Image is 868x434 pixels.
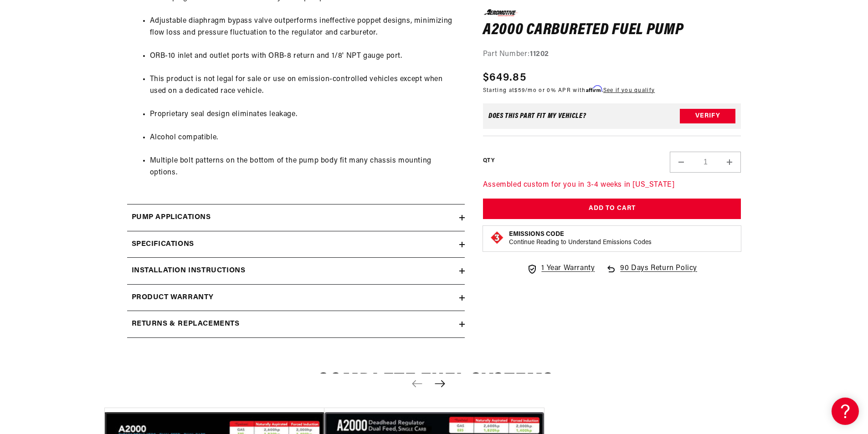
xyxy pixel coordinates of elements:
summary: Pump Applications [127,204,465,231]
summary: Returns & replacements [127,311,465,337]
summary: Installation Instructions [127,258,465,284]
img: Emissions code [490,230,504,245]
p: Starting at /mo or 0% APR with . [483,86,655,94]
a: 90 Days Return Policy [606,262,697,283]
span: 90 Days Return Policy [620,262,697,283]
a: See if you qualify - Learn more about Affirm Financing (opens in modal) [603,87,655,93]
button: Previous slide [407,373,427,393]
li: Multiple bolt patterns on the bottom of the pump body fit many chassis mounting options. [150,155,460,179]
button: Emissions CodeContinue Reading to Understand Emissions Codes [509,230,652,246]
summary: Specifications [127,231,465,258]
a: 1 Year Warranty [527,262,595,274]
strong: 11202 [530,51,549,58]
span: $59 [514,87,525,93]
h2: Returns & replacements [132,318,240,330]
span: $649.85 [483,69,526,86]
div: Part Number: [483,49,741,61]
li: Alcohol compatible. [150,132,460,144]
p: Assembled custom for you in 3-4 weeks in [US_STATE] [483,179,741,191]
h2: Pump Applications [132,212,211,224]
p: Continue Reading to Understand Emissions Codes [509,238,652,246]
button: Next slide [430,373,450,393]
h2: Installation Instructions [132,265,246,277]
button: Add to Cart [483,199,741,219]
li: Proprietary seal design eliminates leakage. [150,109,460,121]
span: Affirm [586,85,602,92]
strong: Emissions Code [509,230,564,237]
button: Verify [680,109,735,123]
label: QTY [483,157,494,165]
h1: A2000 Carbureted Fuel Pump [483,23,741,37]
h2: Product warranty [132,292,214,304]
li: This product is not legal for sale or use on emission-controlled vehicles except when used on a d... [150,74,460,97]
span: 1 Year Warranty [541,262,595,274]
h2: Complete Fuel Systems [104,373,764,394]
div: Does This part fit My vehicle? [488,112,586,120]
li: Adjustable diaphragm bypass valve outperforms ineffective poppet designs, minimizing flow loss an... [150,15,460,39]
summary: Product warranty [127,285,465,311]
li: ORB-10 inlet and outlet ports with ORB-8 return and 1/8' NPT gauge port. [150,51,460,62]
h2: Specifications [132,239,194,250]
